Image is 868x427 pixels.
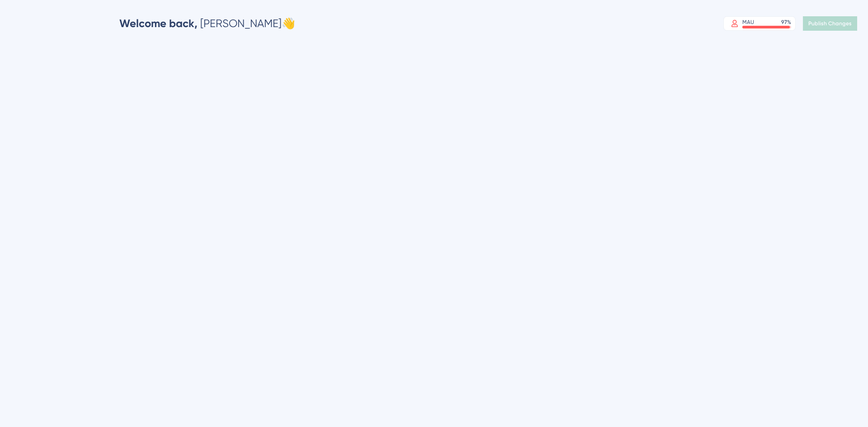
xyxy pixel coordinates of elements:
span: Welcome back, [119,17,198,30]
div: MAU [742,19,754,26]
div: [PERSON_NAME] 👋 [119,16,295,31]
div: 97 % [781,19,791,26]
span: Publish Changes [808,20,852,27]
button: Publish Changes [803,16,857,31]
